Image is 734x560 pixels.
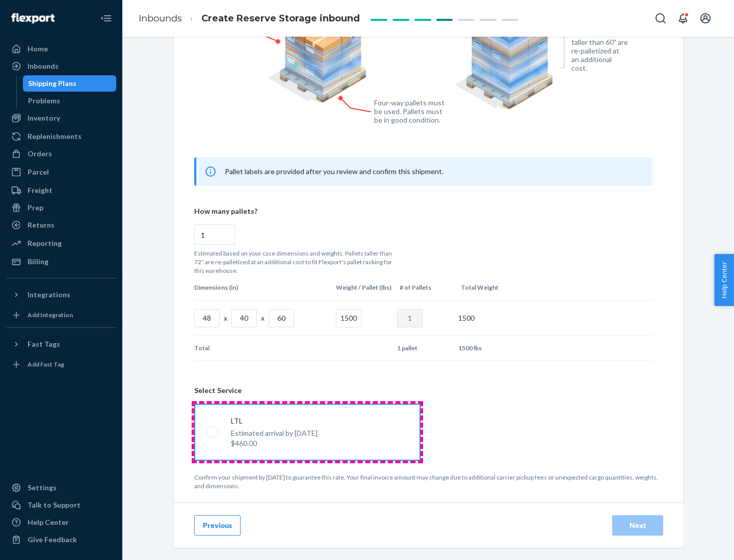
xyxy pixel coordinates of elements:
div: Add Fast Tag [28,360,64,369]
td: Total [194,336,332,360]
img: Flexport logo [11,13,55,23]
div: Integrations [28,290,70,300]
div: Next [621,520,654,530]
a: Freight [6,182,116,199]
div: Parcel [28,167,49,177]
div: Problems [28,96,60,106]
div: Fast Tags [28,339,60,349]
a: Home [6,41,116,57]
th: Weight / Pallet (lbs) [332,275,396,300]
a: Help Center [6,514,116,530]
a: Add Integration [6,307,116,323]
button: Fast Tags [6,336,116,352]
div: Inventory [28,113,60,123]
a: Inbounds [139,13,182,24]
button: Next [612,515,663,536]
th: Total Weight [457,275,518,300]
p: Confirm your shipment by [DATE] to guarantee this rate. Your final invoice amount may change due ... [194,473,663,490]
p: LTL [231,416,318,426]
a: Problems [23,93,117,109]
div: Inbounds [28,61,59,71]
div: Orders [28,149,52,159]
a: Inbounds [6,58,116,74]
div: Freight [28,185,53,195]
button: Help Center [714,254,734,306]
p: x [261,313,265,323]
button: Close Navigation [96,8,116,29]
td: 1500 lbs [454,336,515,360]
div: Home [28,44,48,54]
ol: breadcrumbs [130,4,368,34]
a: Settings [6,480,116,496]
div: Settings [28,483,57,493]
a: Add Fast Tag [6,356,116,373]
button: Give Feedback [6,531,116,548]
div: Returns [28,220,55,230]
div: Add Integration [28,311,73,319]
a: Prep [6,200,116,216]
a: Billing [6,254,116,270]
a: Orders [6,146,116,162]
button: Open account menu [695,8,716,29]
div: Give Feedback [28,535,77,545]
div: Shipping Plans [28,78,76,89]
span: Pallet labels are provided after you review and confirm this shipment. [225,167,443,176]
p: Estimated arrival by [DATE] [231,428,318,438]
a: Returns [6,217,116,233]
div: Help Center [28,517,69,527]
p: Estimated based on your case dimensions and weights. Pallets taller than 72” are re-palletized at... [194,249,398,275]
a: Inventory [6,110,116,126]
div: Prep [28,203,43,213]
td: 1 pallet [393,336,454,360]
a: Shipping Plans [23,75,117,92]
span: Create Reserve Storage inbound [201,13,360,24]
div: Reporting [28,238,62,248]
div: Talk to Support [28,500,81,510]
div: Replenishments [28,131,82,142]
p: How many pallets? [194,206,653,216]
button: Integrations [6,287,116,303]
th: # of Pallets [396,275,457,300]
p: x [224,313,227,323]
div: Billing [28,257,48,267]
a: Talk to Support [6,497,116,513]
header: Select Service [194,385,663,396]
a: Reporting [6,235,116,251]
th: Dimensions (in) [194,275,332,300]
button: Previous [194,515,241,536]
figcaption: Four-way pallets must be used. Pallets must be in good condition. [374,98,445,124]
button: Open Search Box [650,8,671,29]
a: Parcel [6,164,116,180]
p: $460.00 [231,438,318,449]
span: 1500 [458,314,475,322]
a: Replenishments [6,128,116,145]
button: Open notifications [673,8,693,29]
